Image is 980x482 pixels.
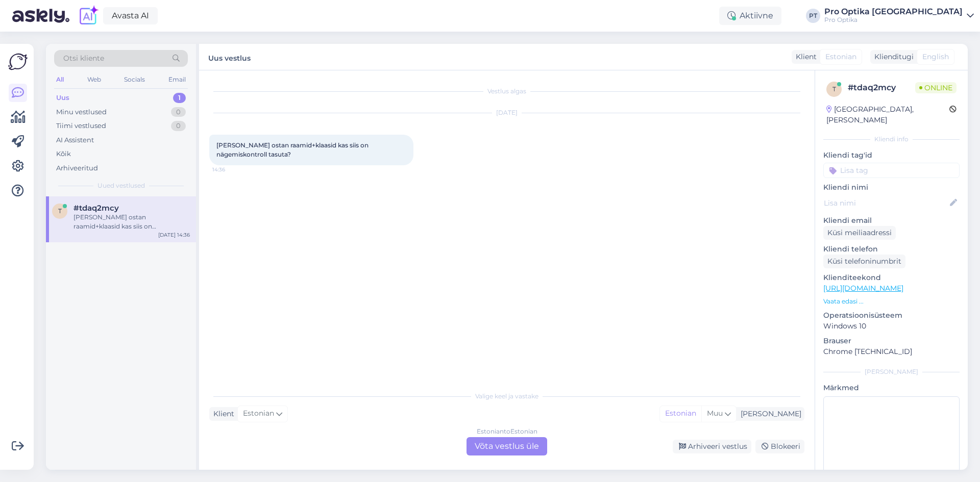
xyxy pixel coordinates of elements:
div: Socials [122,73,147,86]
p: Vaata edasi ... [823,297,960,306]
span: Muu [707,409,723,418]
div: Võta vestlus üle [467,437,547,455]
div: 0 [171,107,186,117]
div: Küsi telefoninumbrit [823,255,905,268]
div: Web [85,73,103,86]
input: Lisa tag [823,163,960,178]
div: Vestlus algas [209,87,804,96]
div: Pro Optika [824,16,963,24]
div: # tdaq2mcy [848,82,915,94]
p: Operatsioonisüsteem [823,310,960,321]
div: [PERSON_NAME] ostan raamid+klaasid kas siis on nägemiskontroll tasuta? [73,213,190,231]
div: [PERSON_NAME] [823,367,960,376]
div: [DATE] [209,108,804,117]
div: Arhiveeritud [56,163,98,173]
span: Estonian [243,408,274,419]
span: English [922,52,949,62]
div: Kliendi info [823,135,960,144]
p: Klienditeekond [823,272,960,283]
div: Arhiveeri vestlus [673,440,751,453]
div: Küsi meiliaadressi [823,226,896,240]
span: Estonian [825,52,856,62]
div: [PERSON_NAME] [737,409,801,419]
div: Estonian to Estonian [477,427,537,436]
p: Windows 10 [823,321,960,332]
p: Brauser [823,336,960,346]
div: Pro Optika [GEOGRAPHIC_DATA] [824,8,963,16]
div: All [54,73,66,86]
a: [URL][DOMAIN_NAME] [823,284,903,293]
div: Valige keel ja vastake [209,392,804,401]
p: Kliendi email [823,215,960,226]
img: explore-ai [78,5,99,27]
div: [DATE] 14:36 [158,231,190,239]
span: #tdaq2mcy [73,204,119,213]
p: Märkmed [823,383,960,393]
span: 14:36 [212,166,251,173]
div: Minu vestlused [56,107,107,117]
span: t [58,207,62,215]
input: Lisa nimi [824,197,948,209]
img: Askly Logo [8,52,28,71]
a: Avasta AI [103,7,158,24]
label: Uus vestlus [208,50,251,64]
p: Kliendi telefon [823,244,960,255]
a: Pro Optika [GEOGRAPHIC_DATA]Pro Optika [824,8,974,24]
div: Blokeeri [755,440,804,453]
div: AI Assistent [56,135,94,145]
div: Uus [56,93,69,103]
div: Tiimi vestlused [56,121,106,131]
span: [PERSON_NAME] ostan raamid+klaasid kas siis on nägemiskontroll tasuta? [216,141,370,158]
div: [GEOGRAPHIC_DATA], [PERSON_NAME] [826,104,949,125]
div: Email [166,73,188,86]
div: Klienditugi [870,52,914,62]
div: Klient [792,52,817,62]
div: PT [806,9,820,23]
p: Kliendi nimi [823,182,960,193]
div: 0 [171,121,186,131]
div: 1 [173,93,186,103]
span: Online [915,82,957,93]
span: t [832,85,836,93]
div: Kõik [56,149,71,159]
div: Klient [209,409,234,419]
span: Otsi kliente [63,53,104,64]
div: Aktiivne [719,7,781,25]
p: Kliendi tag'id [823,150,960,161]
p: Chrome [TECHNICAL_ID] [823,346,960,357]
div: Estonian [660,406,701,421]
span: Uued vestlused [97,181,145,190]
